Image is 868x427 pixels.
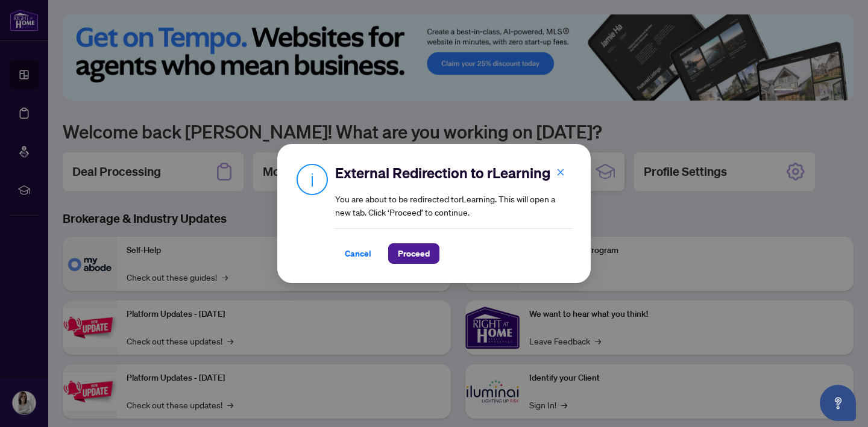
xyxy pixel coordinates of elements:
button: Open asap [820,385,856,421]
button: Cancel [335,243,381,264]
span: Cancel [345,244,371,263]
button: Proceed [388,243,439,264]
img: Info Icon [297,163,328,195]
div: You are about to be redirected to rLearning . This will open a new tab. Click ‘Proceed’ to continue. [335,163,571,264]
h2: External Redirection to rLearning [335,163,571,182]
span: close [556,168,565,176]
span: Proceed [398,244,430,263]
